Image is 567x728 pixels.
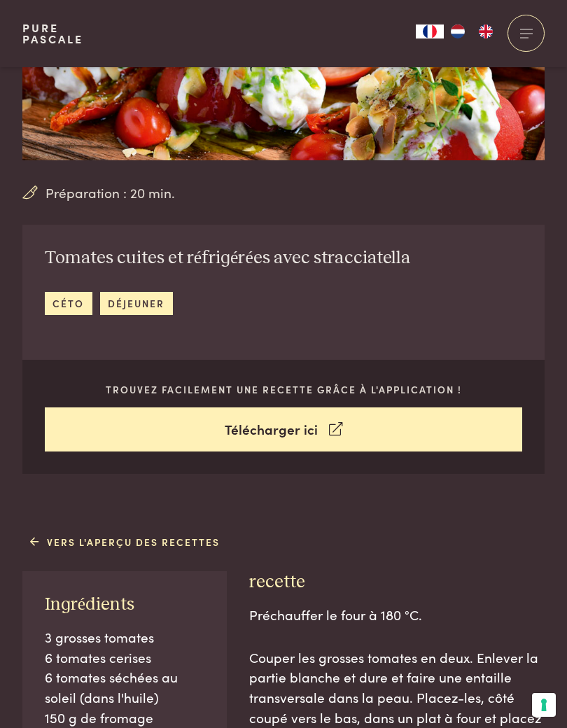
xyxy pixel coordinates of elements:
[472,24,500,38] a: EN
[45,183,175,203] span: Préparation : 20 min.
[416,24,500,38] aside: Language selected: Français
[45,382,523,397] p: Trouvez facilement une recette grâce à l'application !
[249,571,545,594] h3: recette
[45,407,523,451] a: Télécharger ici
[444,24,500,38] ul: Language list
[444,24,472,38] a: NL
[45,247,411,269] h2: Tomates cuites et réfrigérées avec stracciatella
[45,627,154,646] span: 3 grosses tomates
[30,535,220,549] a: Vers l'aperçu des recettes
[100,292,173,315] a: déjeuner
[45,292,92,315] a: céto
[416,24,444,38] a: FR
[45,647,151,666] span: 6 tomates cerises
[416,24,444,38] div: Language
[45,596,134,613] span: Ingrédients
[532,693,556,717] button: Vos préférences en matière de consentement pour les technologies de suivi
[45,667,178,706] span: 6 tomates séchées au soleil (dans l'huile)
[22,22,83,45] a: PurePascale
[249,605,422,624] span: Préchauffer le four à 180 °C.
